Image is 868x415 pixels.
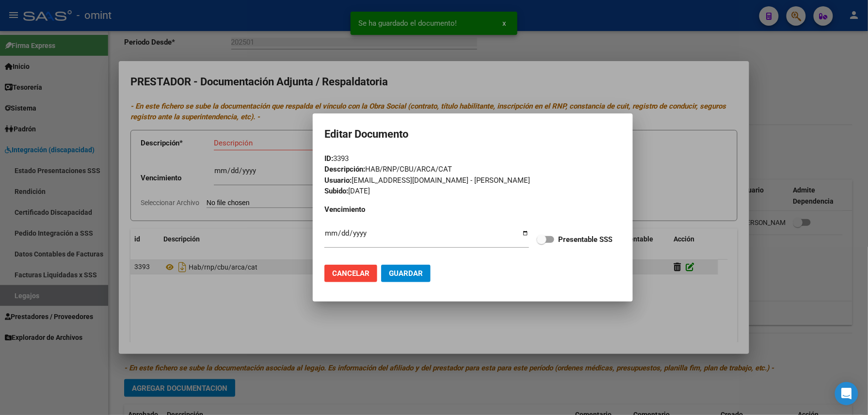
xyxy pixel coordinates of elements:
strong: Descripción: [324,165,365,174]
h2: Editar Documento [324,125,621,144]
div: [DATE] [324,186,621,197]
p: Vencimiento [324,204,414,215]
span: Guardar [389,269,423,278]
div: HAB/RNP/CBU/ARCA/CAT [324,164,621,175]
strong: Usuario: [324,176,352,185]
strong: ID: [324,154,333,163]
strong: Subido: [324,187,348,195]
strong: Presentable SSS [558,235,612,244]
div: Open Intercom Messenger [835,382,858,405]
button: Cancelar [324,265,377,282]
span: Cancelar [332,269,370,278]
button: Guardar [381,265,431,282]
div: 3393 [324,153,621,164]
div: [EMAIL_ADDRESS][DOMAIN_NAME] - [PERSON_NAME] [324,175,621,186]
